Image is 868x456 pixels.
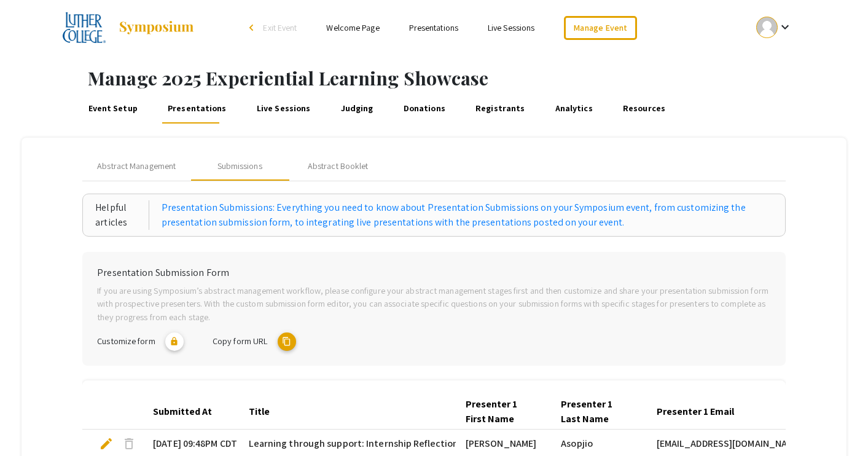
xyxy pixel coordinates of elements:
[249,404,281,419] div: Title
[153,404,212,419] div: Submitted At
[97,284,771,324] p: If you are using Symposium’s abstract management workflow, please configure your abstract managem...
[553,94,595,124] a: Analytics
[488,22,534,33] a: Live Sessions
[474,94,527,124] a: Registrants
[9,401,52,447] iframe: Chat
[326,22,379,33] a: Welcome Page
[466,397,530,427] div: Presenter 1 First Name
[564,16,636,40] a: Manage Event
[153,404,223,419] div: Submitted At
[657,404,745,419] div: Presenter 1 Email
[743,14,805,41] button: Expand account dropdown
[263,22,297,33] span: Exit Event
[621,94,668,124] a: Resources
[249,436,560,451] span: Learning through support: Internship Reflections– [GEOGRAPHIC_DATA]
[561,397,636,427] div: Presenter 1 Last Name
[778,20,792,34] mat-icon: Expand account dropdown
[95,200,149,230] div: Helpful articles
[118,20,195,35] img: Symposium by ForagerOne
[166,94,229,124] a: Presentations
[217,160,262,173] div: Submissions
[249,24,257,31] div: arrow_back_ios
[165,332,184,351] mat-icon: lock
[308,160,369,173] div: Abstract Booklet
[338,94,375,124] a: Judging
[86,94,139,124] a: Event Setup
[401,94,447,124] a: Donations
[63,12,195,43] a: 2025 Experiential Learning Showcase
[278,332,296,351] mat-icon: copy URL
[97,334,155,346] span: Customize form
[657,404,734,419] div: Presenter 1 Email
[162,200,773,230] a: Presentation Submissions: Everything you need to know about Presentation Submissions on your Symp...
[249,404,270,419] div: Title
[97,267,771,278] h6: Presentation Submission Form
[99,436,114,451] span: edit
[561,397,625,427] div: Presenter 1 Last Name
[213,334,267,346] span: Copy form URL
[254,94,312,124] a: Live Sessions
[466,397,541,427] div: Presenter 1 First Name
[409,22,458,33] a: Presentations
[88,67,868,89] h1: Manage 2025 Experiential Learning Showcase
[63,12,106,43] img: 2025 Experiential Learning Showcase
[97,160,176,173] span: Abstract Management
[122,436,136,451] span: delete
